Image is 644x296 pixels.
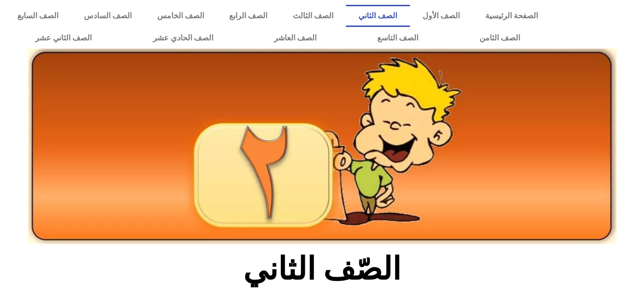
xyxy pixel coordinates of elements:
[244,27,347,49] a: الصف العاشر
[346,5,410,27] a: الصف الثاني
[472,5,550,27] a: الصفحة الرئيسية
[5,5,71,27] a: الصف السابع
[449,27,550,49] a: الصف الثامن
[71,5,145,27] a: الصف السادس
[217,5,280,27] a: الصف الرابع
[347,27,449,49] a: الصف التاسع
[5,27,122,49] a: الصف الثاني عشر
[280,5,346,27] a: الصف الثالث
[410,5,473,27] a: الصف الأول
[122,27,243,49] a: الصف الحادي عشر
[144,5,217,27] a: الصف الخامس
[163,250,481,288] h2: الصّف الثاني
